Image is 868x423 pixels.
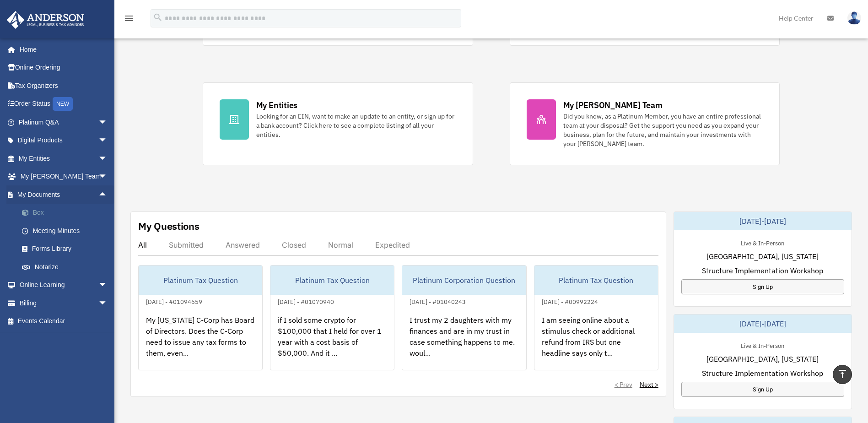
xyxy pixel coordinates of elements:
a: Online Learningarrow_drop_down [6,276,121,294]
div: Platinum Tax Question [139,266,262,295]
a: Events Calendar [6,312,121,331]
a: Platinum Tax Question[DATE] - #01070940if I sold some crypto for $100,000 that I held for over 1 ... [270,265,394,370]
span: arrow_drop_down [98,294,117,313]
div: My [PERSON_NAME] Team [563,99,663,111]
a: menu [124,16,135,24]
a: Forms Library [13,240,121,258]
span: Structure Implementation Workshop [702,368,823,379]
div: I am seeing online about a stimulus check or additional refund from IRS but one headline says onl... [534,307,658,379]
div: Normal [328,240,353,249]
div: Closed [282,240,306,249]
a: Next > [640,380,658,389]
a: Sign Up [681,382,844,397]
a: Meeting Minutes [13,222,121,240]
div: Platinum Corporation Question [402,266,526,295]
div: All [138,240,147,249]
a: Billingarrow_drop_down [6,294,121,312]
img: Anderson Advisors Platinum Portal [4,11,87,29]
img: User Pic [847,11,861,25]
a: Sign Up [681,279,844,294]
a: My [PERSON_NAME] Team Did you know, as a Platinum Member, you have an entire professional team at... [510,82,780,165]
div: Live & In-Person [733,238,792,247]
i: menu [124,13,135,24]
div: [DATE]-[DATE] [674,212,852,230]
a: Box [13,204,121,222]
span: [GEOGRAPHIC_DATA], [US_STATE] [706,353,819,364]
a: Platinum Tax Question[DATE] - #01094659My [US_STATE] C-Corp has Board of Directors. Does the C-Co... [138,265,263,370]
div: Expedited [375,240,410,249]
div: My [US_STATE] C-Corp has Board of Directors. Does the C-Corp need to issue any tax forms to them,... [139,307,262,379]
span: arrow_drop_up [98,185,117,204]
div: [DATE] - #00992224 [534,296,605,306]
span: arrow_drop_down [98,149,117,168]
div: [DATE] - #01070940 [270,296,341,306]
div: if I sold some crypto for $100,000 that I held for over 1 year with a cost basis of $50,000. And ... [270,307,394,379]
a: Notarize [13,258,121,276]
div: Did you know, as a Platinum Member, you have an entire professional team at your disposal? Get th... [563,112,763,148]
div: My Questions [138,219,199,233]
div: Live & In-Person [733,340,792,350]
div: [DATE] - #01094659 [139,296,210,306]
div: Looking for an EIN, want to make an update to an entity, or sign up for a bank account? Click her... [256,112,456,139]
div: Platinum Tax Question [534,266,658,295]
span: arrow_drop_down [98,168,117,186]
div: [DATE]-[DATE] [674,315,852,333]
div: NEW [53,97,73,111]
i: search [153,12,163,22]
div: My Entities [256,99,297,111]
span: arrow_drop_down [98,113,117,132]
a: Platinum Corporation Question[DATE] - #01040243I trust my 2 daughters with my finances and are in... [402,265,526,370]
a: Platinum Tax Question[DATE] - #00992224I am seeing online about a stimulus check or additional re... [534,265,658,370]
span: arrow_drop_down [98,131,117,150]
a: My Entities Looking for an EIN, want to make an update to an entity, or sign up for a bank accoun... [203,82,473,165]
a: My Entitiesarrow_drop_down [6,149,121,168]
div: Platinum Tax Question [270,266,394,295]
a: Online Ordering [6,59,121,77]
a: Home [6,40,117,59]
div: Answered [226,240,260,249]
a: Digital Productsarrow_drop_down [6,131,121,150]
a: Order StatusNEW [6,95,121,114]
a: vertical_align_top [833,365,852,384]
a: My Documentsarrow_drop_up [6,185,121,204]
div: Submitted [169,240,204,249]
div: [DATE] - #01040243 [402,296,473,306]
a: Tax Organizers [6,76,121,95]
a: My [PERSON_NAME] Teamarrow_drop_down [6,168,121,186]
span: arrow_drop_down [98,276,117,295]
span: Structure Implementation Workshop [702,265,823,276]
div: I trust my 2 daughters with my finances and are in my trust in case something happens to me. woul... [402,307,526,379]
i: vertical_align_top [837,369,848,380]
a: Platinum Q&Aarrow_drop_down [6,113,121,131]
span: [GEOGRAPHIC_DATA], [US_STATE] [706,251,819,262]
